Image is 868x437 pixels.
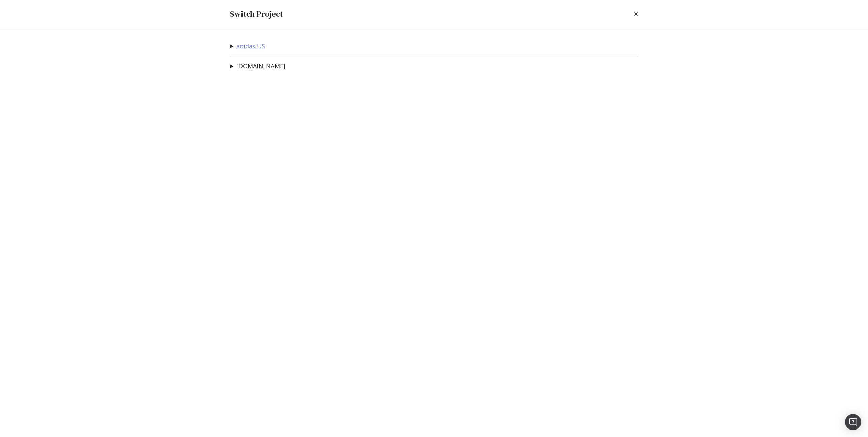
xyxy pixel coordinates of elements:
summary: [DOMAIN_NAME] [230,62,285,71]
div: Switch Project [230,8,283,20]
div: times [634,8,638,20]
div: Open Intercom Messenger [845,414,861,430]
a: [DOMAIN_NAME] [236,63,285,70]
a: adidas US [236,43,265,50]
summary: adidas US [230,42,265,51]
